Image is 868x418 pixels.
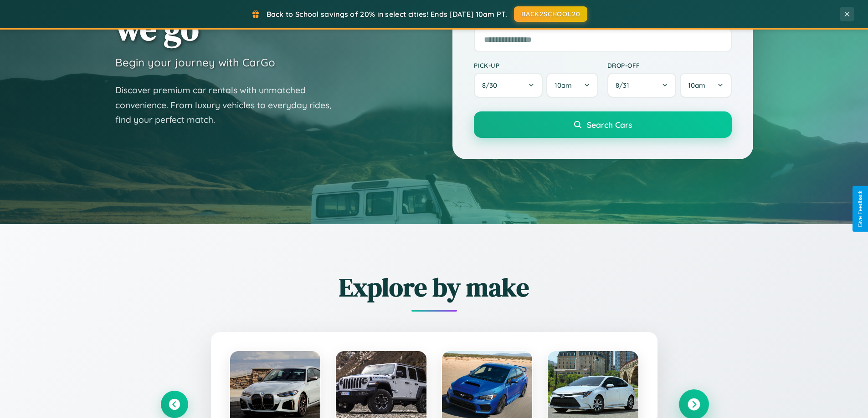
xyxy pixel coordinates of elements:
span: Back to School savings of 20% in select cities! Ends [DATE] 10am PT. [267,10,507,19]
span: 10am [555,81,572,90]
span: Search Cars [587,120,632,130]
span: 8 / 30 [482,81,502,90]
span: 10am [688,81,705,90]
button: BACK2SCHOOL20 [514,6,587,22]
button: 8/31 [607,73,677,98]
h2: Explore by make [161,270,708,305]
button: Search Cars [474,111,732,138]
p: Discover premium car rentals with unmatched convenience. From luxury vehicles to everyday rides, ... [115,83,343,127]
button: 8/30 [474,73,543,98]
button: 10am [546,73,598,98]
label: Drop-off [607,61,732,69]
h3: Begin your journey with CarGo [115,55,275,69]
span: 8 / 31 [616,81,634,90]
button: 10am [680,73,731,98]
label: Pick-up [474,61,598,69]
div: Give Feedback [857,191,863,227]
